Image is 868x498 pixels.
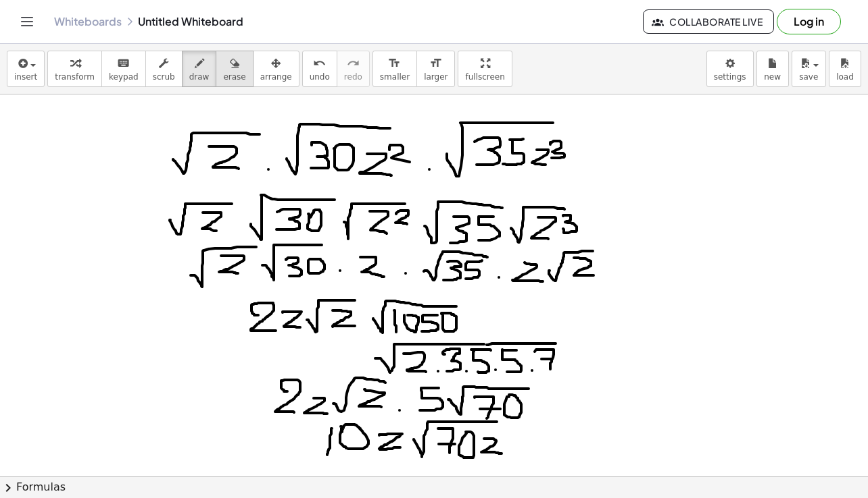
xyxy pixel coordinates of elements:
span: save [799,72,818,82]
button: settings [706,51,754,87]
button: load [829,51,861,87]
button: redoredo [337,51,370,87]
span: Collaborate Live [654,16,763,28]
i: format_size [429,55,442,72]
span: keypad [109,72,139,82]
button: draw [182,51,217,87]
span: redo [344,72,362,82]
span: insert [14,72,37,82]
span: smaller [380,72,410,82]
button: Log in [777,9,841,34]
span: draw [189,72,210,82]
button: transform [47,51,102,87]
span: undo [310,72,330,82]
button: Toggle navigation [16,11,38,32]
button: undoundo [302,51,337,87]
span: transform [55,72,95,82]
span: settings [714,72,746,82]
button: keyboardkeypad [101,51,146,87]
span: arrange [260,72,292,82]
button: scrub [145,51,183,87]
span: erase [223,72,245,82]
button: Collaborate Live [643,9,774,34]
button: new [756,51,789,87]
button: format_sizelarger [416,51,455,87]
i: format_size [388,55,401,72]
button: fullscreen [458,51,512,87]
button: save [792,51,826,87]
button: format_sizesmaller [372,51,417,87]
span: scrub [153,72,175,82]
span: new [764,72,781,82]
a: Whiteboards [54,15,122,28]
span: fullscreen [465,72,504,82]
i: redo [347,55,360,72]
span: larger [424,72,448,82]
button: erase [216,51,253,87]
i: undo [313,55,326,72]
i: keyboard [117,55,130,72]
span: load [836,72,854,82]
button: insert [7,51,45,87]
button: arrange [253,51,299,87]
